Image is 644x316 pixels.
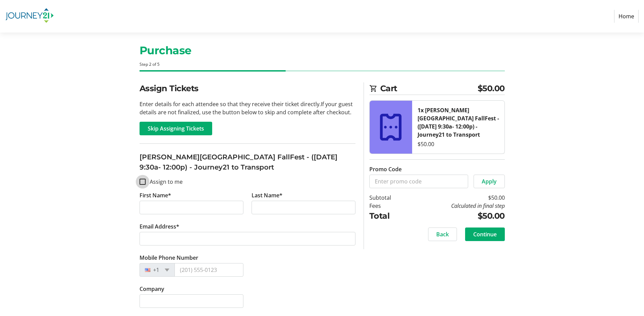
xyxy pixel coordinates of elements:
span: Apply [482,177,497,185]
span: Skip Assigning Tickets [148,124,204,133]
span: Continue [473,230,497,238]
button: Apply [474,175,505,188]
label: Company [140,285,164,293]
label: Email Address* [140,222,179,231]
h3: [PERSON_NAME][GEOGRAPHIC_DATA] FallFest - ([DATE] 9:30a- 12:00p) - Journey21 to Transport [140,152,355,172]
label: First Name* [140,191,171,199]
input: (201) 555-0123 [174,263,243,277]
span: $50.00 [478,82,505,95]
p: Enter details for each attendee so that they receive their ticket directly. If your guest details... [140,100,355,116]
span: Cart [380,82,478,95]
label: Assign to me [146,178,183,186]
label: Last Name* [252,191,282,199]
span: Back [436,230,449,238]
div: Step 2 of 5 [140,61,505,67]
button: Back [428,228,457,241]
h1: Purchase [140,42,505,59]
h2: Assign Tickets [140,82,355,95]
label: Promo Code [369,165,402,173]
td: Fees [369,202,408,210]
td: $50.00 [408,210,505,222]
td: $50.00 [408,194,505,202]
strong: 1x [PERSON_NAME][GEOGRAPHIC_DATA] FallFest - ([DATE] 9:30a- 12:00p) - Journey21 to Transport [418,106,499,138]
label: Mobile Phone Number [140,254,198,262]
td: Total [369,210,408,222]
img: Journey21's Logo [5,3,54,30]
button: Skip Assigning Tickets [140,122,212,135]
a: Home [614,10,639,23]
input: Enter promo code [369,175,468,188]
td: Subtotal [369,194,408,202]
div: $50.00 [418,140,499,148]
button: Continue [465,228,505,241]
td: Calculated in final step [408,202,505,210]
